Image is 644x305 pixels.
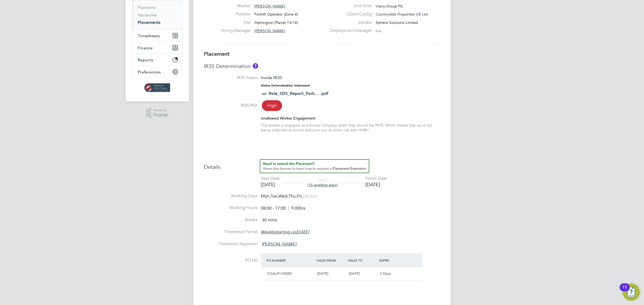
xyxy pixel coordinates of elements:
[204,159,440,170] h3: Details
[327,12,372,17] label: Client Config
[267,271,292,276] span: S-DALP1/00283
[261,194,270,199] span: Mon,
[254,4,285,9] span: [PERSON_NAME]
[261,176,280,181] div: Start Date
[365,176,387,181] div: Finish Date
[262,241,297,247] span: [PERSON_NAME]
[221,12,251,17] label: Position
[297,194,303,199] span: Fri,
[270,194,278,199] span: Tue,
[288,206,305,211] span: 9.00hrs
[138,33,160,38] span: Timesheets
[138,12,157,17] a: Vacancies
[327,3,372,9] label: End Hirer
[153,113,169,117] span: Engage
[261,116,440,121] div: Unallowed Worker Engagement
[261,84,310,87] strong: Status Determination Statement
[260,159,369,173] button: How to extend a Placement?
[380,271,391,276] span: 2 Days
[262,217,277,223] span: 30 mins
[204,103,258,108] label: IR35 Risk
[138,20,160,25] a: Placements
[132,42,182,54] button: Finance
[138,45,153,50] span: Finance
[269,91,328,96] a: Role_SDS_Report_Fork... .pdf
[261,181,280,188] div: [DATE]
[261,123,440,132] div: This worker is engaged as a limited company when they should be PAYE. Which means that tax is not...
[204,205,258,211] label: Working Hours
[204,193,258,199] label: Working Days
[153,108,169,113] span: Powered by
[623,284,640,301] button: Open Resource Center, 11 new notifications
[365,181,387,188] div: [DATE]
[204,51,230,57] b: Placement
[132,0,182,29] div: Jobs
[138,5,155,10] a: Positions
[265,255,315,265] div: PO Number
[310,194,317,199] span: Sun
[204,217,258,223] label: Breaks
[376,12,428,17] span: Countryside Properties UK Ltd
[261,75,282,80] span: Inside IR35
[221,20,251,25] label: Site
[221,3,251,9] label: Worker
[254,20,298,25] span: Alphington (Parcel 13/14)
[327,20,372,25] label: Vendor
[376,20,418,25] span: Sphere Solutions Limited
[254,28,285,33] span: [PERSON_NAME]
[132,54,182,66] button: Reports
[132,83,182,92] a: Go to home page
[303,194,310,199] span: Sat,
[376,28,381,33] span: n/a
[204,63,440,70] h3: IR35 Determination
[261,229,275,235] em: Weekly
[262,100,282,111] span: High
[138,69,161,75] span: Preferences
[349,271,360,276] span: [DATE]
[144,83,170,92] img: spheresolutions-logo-retina.png
[254,12,298,17] span: Forklift Operator (Zone 4)
[278,194,288,199] span: Wed,
[622,287,627,294] div: 11
[146,108,169,118] a: Powered byEngage
[317,271,328,276] span: [DATE]
[327,28,372,34] label: Deployment Manager
[378,255,409,265] div: Expiry
[305,178,340,187] div: DAYS
[261,229,309,235] span: starting on
[347,255,378,265] div: Valid To
[138,57,153,62] span: Reports
[204,258,258,263] label: PO No
[204,75,258,81] label: IR35 Status
[308,183,338,187] span: (15 working days)
[132,30,182,42] button: Timesheets
[204,229,258,235] label: Timesheet Period
[261,206,305,211] div: 08:00 - 17:00
[376,4,403,9] span: Vistry Group Plc
[221,28,251,34] label: Hiring Manager
[253,63,258,69] button: About IR35
[315,255,347,265] div: Valid From
[204,241,258,247] label: Timesheet Approver
[296,229,309,235] em: [DATE]
[132,66,182,78] button: Preferences
[288,194,297,199] span: Thu,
